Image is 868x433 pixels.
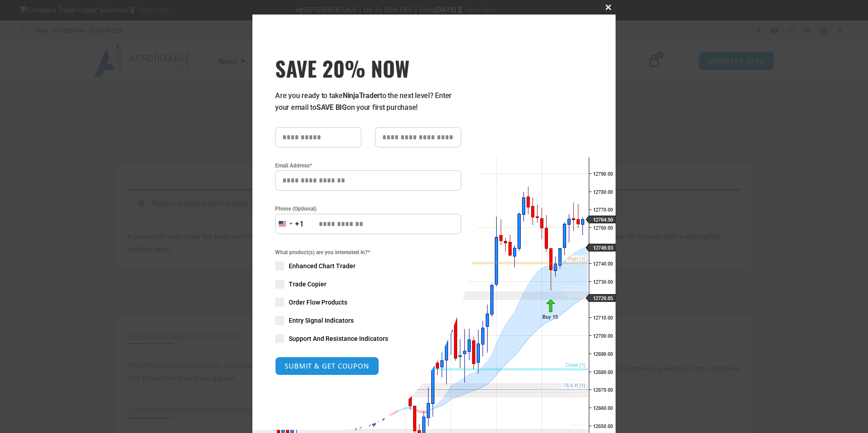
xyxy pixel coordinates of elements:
h3: SAVE 20% NOW [275,55,461,81]
span: Enhanced Chart Trader [289,261,355,271]
label: Order Flow Products [275,298,461,307]
label: Enhanced Chart Trader [275,261,461,271]
span: Order Flow Products [289,298,347,307]
strong: SAVE BIG [316,103,347,112]
p: Are you ready to take to the next level? Enter your email to on your first purchase! [275,90,461,113]
label: Support And Resistance Indicators [275,334,461,343]
label: Entry Signal Indicators [275,316,461,325]
span: Entry Signal Indicators [289,316,354,325]
button: Selected country [275,214,304,234]
span: Support And Resistance Indicators [289,334,388,343]
label: Phone (Optional) [275,204,461,213]
span: Trade Copier [289,280,326,289]
label: Email Address [275,161,461,170]
strong: NinjaTrader [343,91,380,100]
label: Trade Copier [275,280,461,289]
button: SUBMIT & GET COUPON [275,357,379,375]
div: +1 [295,218,304,230]
span: What product(s) are you interested in? [275,248,461,257]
